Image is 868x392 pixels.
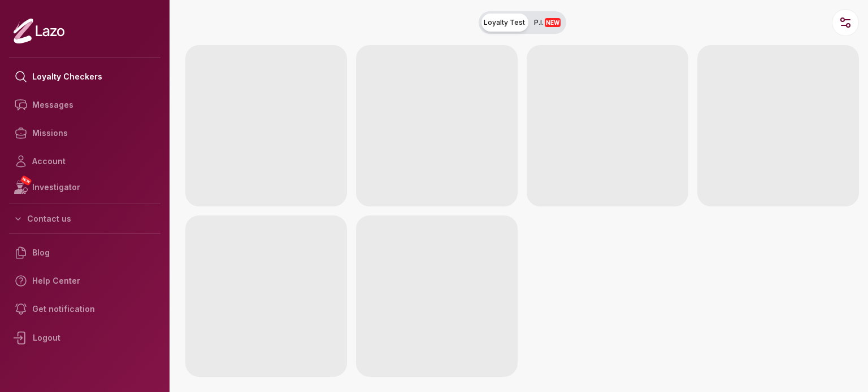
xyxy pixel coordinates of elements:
[9,91,160,119] a: Messages
[9,295,160,323] a: Get notification
[484,18,525,27] span: Loyalty Test
[9,147,160,175] a: Account
[9,63,160,91] a: Loyalty Checkers
[9,323,160,353] div: Logout
[9,209,160,229] button: Contact us
[9,239,160,267] a: Blog
[534,18,561,27] span: P.I.
[9,267,160,295] a: Help Center
[9,119,160,147] a: Missions
[545,18,561,27] span: NEW
[9,175,160,199] a: NEWInvestigator
[20,175,32,186] span: NEW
